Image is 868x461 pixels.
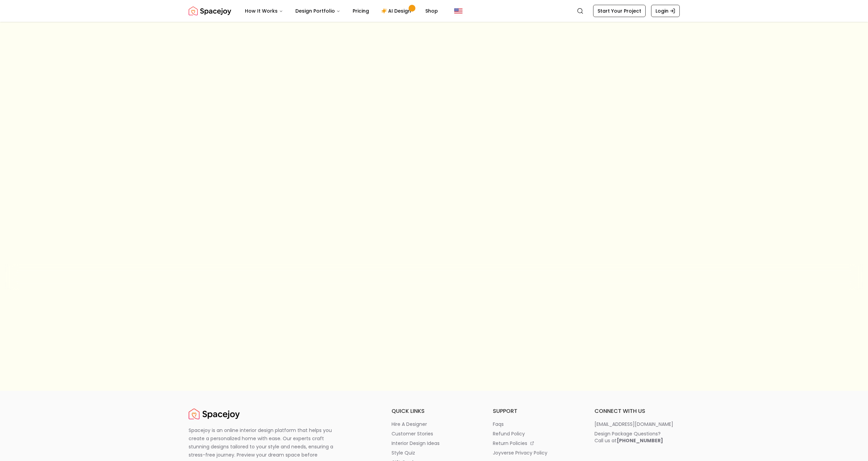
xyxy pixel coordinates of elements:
a: refund policy [493,430,578,437]
a: AI Design [376,4,418,18]
a: Shop [420,4,443,18]
a: Spacejoy [189,4,231,18]
p: style quiz [392,449,415,456]
button: Design Portfolio [290,4,346,18]
a: style quiz [392,449,477,456]
p: faqs [493,421,504,428]
p: return policies [493,440,527,447]
p: customer stories [392,430,433,437]
a: Pricing [347,4,374,18]
p: refund policy [493,430,525,437]
a: Start Your Project [593,5,646,17]
a: [EMAIL_ADDRESS][DOMAIN_NAME] [594,421,680,428]
p: hire a designer [392,421,427,428]
a: interior design ideas [392,440,477,447]
a: Spacejoy [189,407,240,421]
nav: Main [239,4,443,18]
div: Design Package Questions? Call us at [594,430,663,444]
p: [EMAIL_ADDRESS][DOMAIN_NAME] [594,421,673,428]
h6: support [493,407,578,415]
button: How It Works [239,4,289,18]
p: interior design ideas [392,440,440,447]
a: joyverse privacy policy [493,449,578,456]
a: faqs [493,421,578,428]
h6: quick links [392,407,477,415]
a: return policies [493,440,578,447]
img: Spacejoy Logo [189,4,231,18]
b: [PHONE_NUMBER] [617,437,663,444]
h6: connect with us [594,407,680,415]
p: joyverse privacy policy [493,449,547,456]
a: Login [651,5,680,17]
a: customer stories [392,430,477,437]
img: United States [454,7,462,15]
a: Design Package Questions?Call us at[PHONE_NUMBER] [594,430,680,444]
img: Spacejoy Logo [189,407,240,421]
a: hire a designer [392,421,477,428]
